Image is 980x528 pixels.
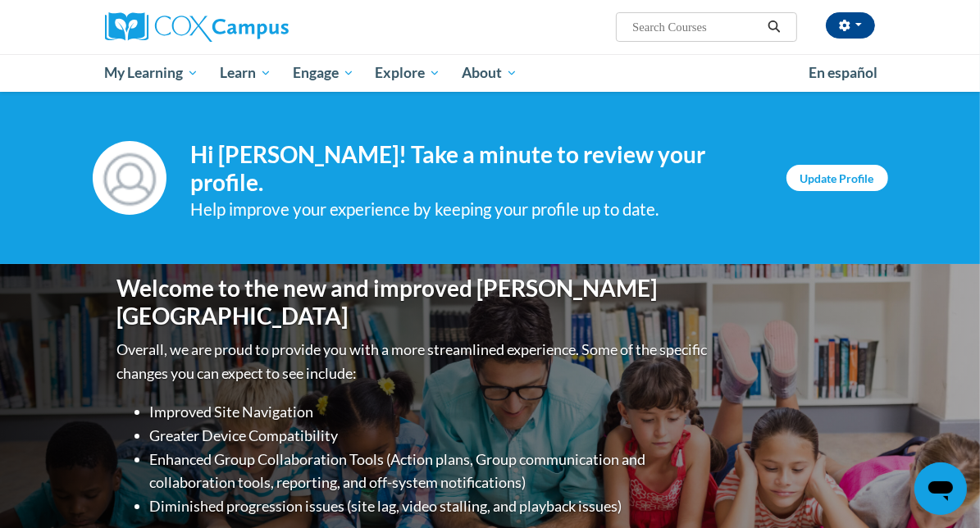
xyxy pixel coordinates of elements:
p: Overall, we are proud to provide you with a more streamlined experience. Some of the specific cha... [117,338,712,385]
a: Explore [364,54,451,92]
a: Cox Campus [105,12,345,42]
img: Profile Image [93,141,166,215]
a: Engage [282,54,365,92]
li: Greater Device Compatibility [150,424,712,448]
input: Search Courses [631,17,762,37]
button: Search [762,17,786,37]
span: Engage [293,63,354,83]
h1: Welcome to the new and improved [PERSON_NAME][GEOGRAPHIC_DATA] [117,275,712,330]
a: My Learning [94,54,210,92]
li: Improved Site Navigation [150,400,712,424]
span: About [462,63,517,83]
a: Update Profile [786,165,888,191]
h4: Hi [PERSON_NAME]! Take a minute to review your profile. [191,141,762,196]
a: Learn [209,54,282,92]
span: En español [809,64,877,81]
span: My Learning [104,63,198,83]
a: En español [798,56,888,90]
iframe: Button to launch messaging window [914,462,967,515]
img: Cox Campus [105,12,289,42]
a: About [451,54,528,92]
span: Explore [375,63,440,83]
button: Account Settings [826,12,875,39]
div: Main menu [93,54,888,92]
div: Help improve your experience by keeping your profile up to date. [191,196,762,223]
li: Diminished progression issues (site lag, video stalling, and playback issues) [150,494,712,518]
span: Learn [220,63,271,83]
li: Enhanced Group Collaboration Tools (Action plans, Group communication and collaboration tools, re... [150,448,712,495]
